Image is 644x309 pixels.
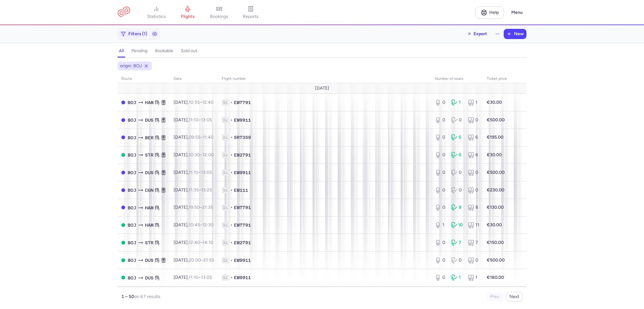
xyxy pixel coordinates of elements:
[435,99,446,106] div: 0
[128,204,136,211] span: BOJ
[128,257,136,264] span: BOJ
[451,240,463,246] div: 7
[201,187,212,193] time: 13:25
[468,257,479,263] div: 0
[189,275,212,280] span: –
[203,257,214,263] time: 21:55
[230,152,233,158] span: •
[222,240,229,246] span: 1L
[487,292,503,301] button: Prev.
[487,152,502,157] strong: €30.00
[487,275,504,280] strong: €180.00
[514,31,524,36] span: New
[174,135,214,140] span: [DATE],
[315,86,329,91] span: [DATE]
[431,74,483,84] th: number of seats
[174,275,212,280] span: [DATE],
[189,222,200,228] time: 10:45
[174,240,213,245] span: [DATE],
[174,222,214,228] span: [DATE],
[487,240,504,245] strong: €150.00
[147,14,166,19] span: statistics
[435,152,446,158] div: 0
[230,99,233,106] span: •
[202,100,214,105] time: 12:40
[451,204,463,211] div: 8
[145,169,153,176] span: DUS
[234,274,251,281] span: EW9911
[145,134,153,141] span: BER
[222,117,229,123] span: 1L
[172,6,203,19] a: flights
[487,170,505,175] strong: €500.00
[189,170,212,175] span: –
[218,74,431,84] th: Flight number
[435,117,446,123] div: 0
[230,257,233,263] span: •
[451,257,463,263] div: 0
[504,29,526,39] button: New
[222,152,229,158] span: 1L
[128,99,136,106] span: BOJ
[230,187,233,193] span: •
[128,31,147,36] span: Filters (1)
[230,204,233,211] span: •
[210,14,228,19] span: bookings
[474,31,487,36] span: Export
[451,99,463,106] div: 1
[222,169,229,176] span: 1L
[145,99,153,106] span: HAM
[234,117,251,123] span: EW9911
[222,99,229,106] span: 1L
[468,222,479,228] div: 11
[202,205,213,210] time: 21:35
[234,169,251,176] span: EW9911
[189,222,214,228] span: –
[222,134,229,141] span: 1L
[234,204,251,211] span: EW7791
[181,48,197,54] h4: sold out
[468,169,479,176] div: 0
[487,187,504,193] strong: €230.00
[451,152,463,158] div: 6
[174,117,212,123] span: [DATE],
[189,170,198,175] time: 11:10
[435,187,446,193] div: 0
[203,6,235,19] a: bookings
[487,135,503,140] strong: €195.00
[243,14,258,19] span: reports
[128,117,136,124] span: BOJ
[189,152,200,157] time: 10:30
[230,134,233,141] span: •
[189,240,213,245] span: –
[203,135,214,140] time: 11:40
[468,204,479,211] div: 8
[189,187,199,193] time: 11:35
[145,152,153,158] span: STR
[435,134,446,141] div: 0
[483,74,511,84] th: Ticket price
[189,275,198,280] time: 11:10
[506,292,523,301] button: Next
[487,222,502,228] strong: €30.00
[230,274,233,281] span: •
[174,152,214,157] span: [DATE],
[189,205,213,210] span: –
[487,205,504,210] strong: €130.00
[189,257,214,263] span: –
[174,257,214,263] span: [DATE],
[189,117,212,123] span: –
[435,257,446,263] div: 0
[230,117,233,123] span: •
[118,29,150,39] button: Filters (1)
[489,10,499,15] span: Help
[451,134,463,141] div: 6
[435,169,446,176] div: 0
[451,169,463,176] div: 0
[222,257,229,263] span: 1L
[131,48,147,54] h4: pending
[468,134,479,141] div: 6
[189,205,200,210] time: 19:50
[189,100,200,105] time: 10:55
[468,152,479,158] div: 6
